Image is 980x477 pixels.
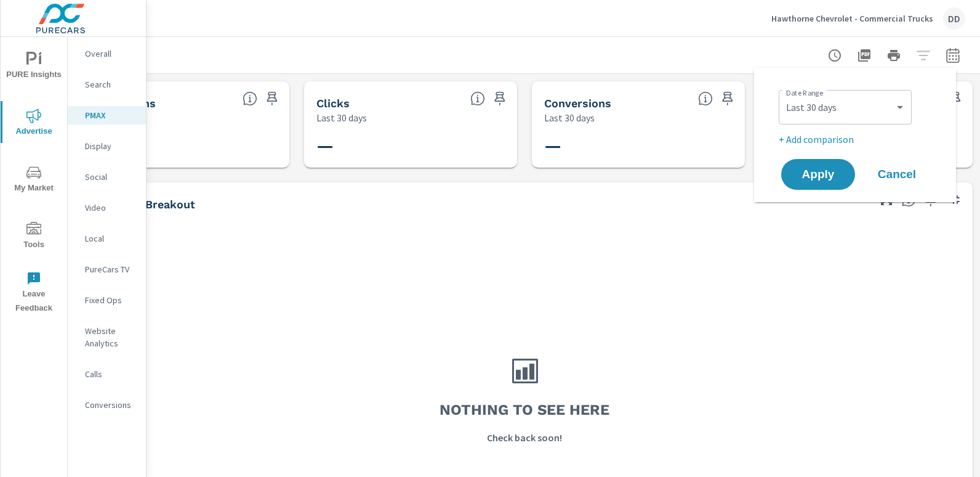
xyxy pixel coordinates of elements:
[68,260,146,279] div: PureCars TV
[4,52,63,82] span: PURE Insights
[68,137,146,155] div: Display
[544,97,611,110] h5: Conversions
[68,44,146,63] div: Overall
[85,47,136,60] p: Overall
[781,159,855,190] button: Apply
[882,43,906,68] button: Print Report
[1,37,67,320] div: nav menu
[85,78,136,91] p: Search
[85,399,136,411] p: Conversions
[68,106,146,124] div: PMAX
[85,140,136,152] p: Display
[85,202,136,214] p: Video
[262,89,282,108] span: Save this to your personalized report
[85,109,136,121] p: PMAX
[316,136,505,157] h3: —
[860,159,934,190] button: Cancel
[68,322,146,353] div: Website Analytics
[68,75,146,94] div: Search
[4,108,63,139] span: Advertise
[85,232,136,245] p: Local
[68,229,146,248] div: Local
[544,110,595,125] p: Last 30 days
[243,91,257,106] span: The number of times an ad was shown on your behalf.
[470,91,485,106] span: The number of times an ad was clicked by a consumer.
[4,271,63,316] span: Leave Feedback
[4,222,63,252] span: Tools
[718,89,737,108] span: Save this to your personalized report
[85,294,136,306] p: Fixed Ops
[487,430,562,445] p: Check back soon!
[85,325,136,349] p: Website Analytics
[779,132,936,147] p: + Add comparison
[4,165,63,195] span: My Market
[68,291,146,309] div: Fixed Ops
[440,399,609,420] h3: Nothing to see here
[85,368,136,380] p: Calls
[771,13,933,24] p: Hawthorne Chevrolet - Commercial Trucks
[85,171,136,183] p: Social
[316,110,367,125] p: Last 30 days
[852,43,877,68] button: "Export Report to PDF"
[68,198,146,217] div: Video
[68,365,146,383] div: Calls
[89,136,277,157] h3: —
[68,168,146,186] div: Social
[943,7,965,30] div: DD
[85,263,136,275] p: PureCars TV
[490,89,510,108] span: Save this to your personalized report
[941,43,965,68] button: Select Date Range
[698,91,713,106] span: Total Conversions include Actions, Leads and Unmapped.
[544,136,733,157] h3: —
[872,169,922,180] span: Cancel
[316,97,350,110] h5: Clicks
[68,396,146,414] div: Conversions
[793,169,843,180] span: Apply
